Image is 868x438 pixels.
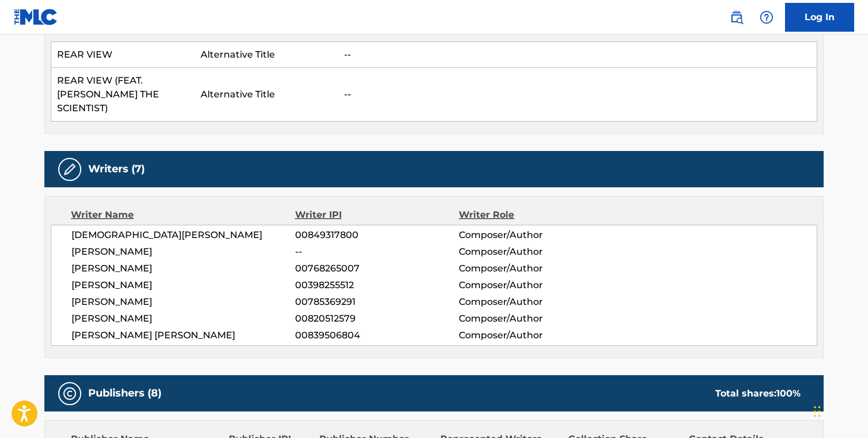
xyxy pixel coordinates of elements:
img: Publishers [63,387,77,401]
div: Help [755,6,778,29]
span: -- [295,245,459,259]
span: [PERSON_NAME] [71,312,295,326]
span: Composer/Author [459,312,608,326]
span: Composer/Author [459,262,608,275]
img: search [730,10,744,24]
span: Composer/Author [459,245,608,259]
div: Drag [814,394,821,429]
div: Total shares: [715,387,801,401]
span: 00820512579 [295,312,459,326]
span: [PERSON_NAME] [71,295,295,309]
iframe: Chat Widget [810,383,868,438]
div: Writer Name [71,208,295,222]
div: Writer IPI [295,208,459,222]
img: MLC Logo [14,9,58,25]
span: 00849317800 [295,228,459,242]
span: 100 % [776,388,801,399]
h5: Publishers (8) [88,387,161,400]
td: REAR VIEW [51,42,195,68]
td: -- [338,68,817,122]
a: Public Search [725,6,748,29]
span: [PERSON_NAME] [PERSON_NAME] [71,328,295,342]
h5: Writers (7) [88,163,145,176]
span: [PERSON_NAME] [71,278,295,292]
img: help [760,10,773,24]
span: Composer/Author [459,328,608,342]
span: [DEMOGRAPHIC_DATA][PERSON_NAME] [71,228,295,242]
img: Writers [63,163,77,176]
span: 00768265007 [295,262,459,275]
span: 00785369291 [295,295,459,309]
span: [PERSON_NAME] [71,262,295,275]
td: Alternative Title [195,42,338,68]
span: [PERSON_NAME] [71,245,295,259]
span: 00839506804 [295,328,459,342]
span: Composer/Author [459,278,608,292]
div: Writer Role [459,208,608,222]
td: -- [338,42,817,68]
span: 00398255512 [295,278,459,292]
span: Composer/Author [459,228,608,242]
span: Composer/Author [459,295,608,309]
td: REAR VIEW (FEAT. [PERSON_NAME] THE SCIENTIST) [51,68,195,122]
a: Log In [785,3,854,32]
td: Alternative Title [195,68,338,122]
